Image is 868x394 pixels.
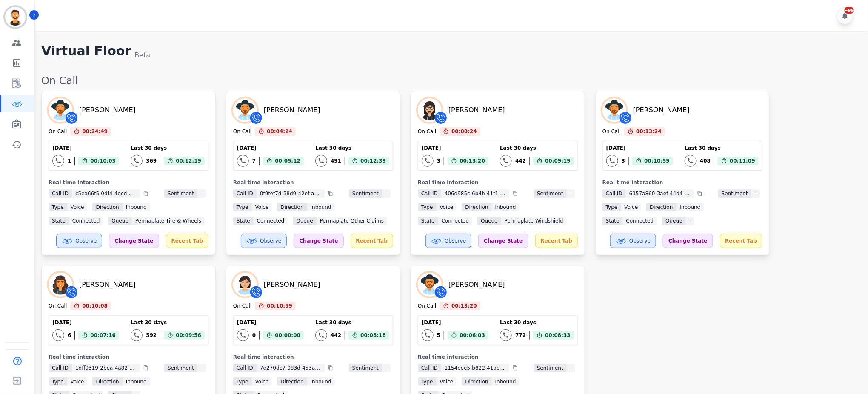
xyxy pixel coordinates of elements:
img: Avatar [49,98,72,122]
span: Sentiment [164,189,197,198]
span: 00:09:56 [176,331,201,340]
span: - [567,364,575,372]
span: voice [252,377,272,386]
div: [PERSON_NAME] [633,105,690,115]
span: Sentiment [349,189,382,198]
span: State [233,217,254,225]
span: voice [252,203,272,211]
span: inbound [677,203,704,211]
div: Recent Tab [351,234,393,248]
span: 1dff9319-2bea-4a82-919d-c3c6a44c7c93 [72,364,140,372]
span: - [382,364,391,372]
div: 491 [331,157,341,164]
div: Last 30 days [500,145,574,151]
span: - [197,364,206,372]
div: Change State [294,234,343,248]
span: connected [254,217,288,225]
div: Last 30 days [131,145,205,151]
span: Sentiment [164,364,197,372]
div: Change State [109,234,159,248]
span: Observe [629,237,651,244]
div: 442 [331,332,341,339]
span: Sentiment [718,189,751,198]
span: 00:10:59 [644,157,670,165]
span: 00:13:20 [451,302,477,310]
span: Call ID [602,189,626,198]
div: Real time interaction [418,354,578,360]
span: 00:08:33 [545,331,571,340]
div: 5 [437,332,440,339]
span: Type [418,377,437,386]
div: [DATE] [52,145,119,151]
span: State [49,217,69,225]
span: 00:12:39 [360,157,386,165]
div: [DATE] [422,145,488,151]
div: [PERSON_NAME] [264,280,320,290]
img: Avatar [233,98,257,122]
div: [DATE] [606,145,673,151]
button: Observe [241,234,287,248]
div: +99 [845,7,854,14]
div: Change State [478,234,528,248]
div: Real time interaction [233,179,393,186]
span: c5ea66f5-0df4-4dcd-ae8d-ece939ce23a5 [72,189,140,198]
div: On Call [49,303,67,310]
span: Call ID [233,364,257,372]
span: inbound [123,377,150,386]
div: [DATE] [422,319,488,326]
span: Direction [277,377,307,386]
div: 408 [700,157,711,164]
img: Avatar [418,98,442,122]
div: [PERSON_NAME] [448,280,505,290]
span: voice [437,377,457,386]
div: Beta [134,50,150,60]
span: 00:13:24 [636,127,662,136]
span: 406d985c-6b4b-41f1-b939-c4ba285319c4 [441,189,509,198]
span: - [751,189,760,198]
div: 7 [252,157,256,164]
span: - [382,189,391,198]
img: Avatar [602,98,626,122]
span: Direction [277,203,307,211]
span: Sentiment [534,189,567,198]
button: Observe [610,234,656,248]
span: Queue [477,217,501,225]
span: 0f9fef7d-38d9-42ef-a803-a8638bd7248b [257,189,325,198]
div: On Call [233,128,251,136]
div: On Call [418,128,436,136]
div: On Call [602,128,621,136]
div: 369 [146,157,157,164]
span: Observe [445,237,466,244]
div: Last 30 days [500,319,574,326]
span: Sentiment [534,364,567,372]
img: Avatar [418,273,442,297]
span: State [418,217,438,225]
div: Recent Tab [166,234,208,248]
span: inbound [307,377,335,386]
span: Type [233,203,252,211]
span: Type [49,203,67,211]
div: On Call [233,303,251,310]
img: Bordered avatar [5,7,26,27]
div: Last 30 days [131,319,205,326]
div: [PERSON_NAME] [79,105,136,115]
span: 00:24:49 [82,127,108,136]
span: Sentiment [349,364,382,372]
div: 1 [68,157,71,164]
span: 00:00:24 [451,127,477,136]
div: On Call [418,303,436,310]
div: [PERSON_NAME] [264,105,320,115]
span: Observe [75,237,97,244]
div: Real time interaction [49,354,208,360]
span: 00:10:59 [267,302,292,310]
span: voice [67,203,88,211]
div: Recent Tab [720,234,762,248]
span: - [686,217,694,225]
span: 1154eee5-b822-41ac-b854-06cd2385f18d [441,364,509,372]
span: inbound [123,203,150,211]
span: Permaplate Tire & Wheels [132,217,205,225]
span: - [197,189,206,198]
div: [DATE] [237,145,304,151]
div: [PERSON_NAME] [448,105,505,115]
span: 00:11:09 [730,157,755,165]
